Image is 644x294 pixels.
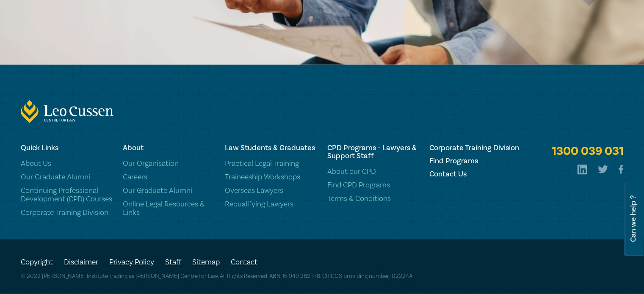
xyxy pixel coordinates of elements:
a: Careers [123,173,215,181]
a: Online Legal Resources & Links [123,200,215,217]
a: Disclaimer [64,257,98,267]
a: Contact [231,257,257,267]
a: Overseas Lawyers [225,187,317,195]
a: Our Graduate Alumni [21,173,113,181]
a: Terms & Conditions [327,195,419,203]
h6: Quick Links [21,144,113,152]
a: Contact Us [429,170,521,178]
a: Our Organisation [123,159,215,168]
a: Find CPD Programs [327,181,419,190]
a: Corporate Training Division [429,144,521,152]
p: © 2022 [PERSON_NAME] Institute trading as [PERSON_NAME] Centre for Law. All Rights Reserved. ABN ... [21,272,624,281]
a: Corporate Training Division [21,209,113,217]
a: Staff [165,257,181,267]
h6: About [123,144,215,152]
a: Privacy Policy [109,257,154,267]
h6: Law Students & Graduates [225,144,317,152]
a: Find Programs [429,157,521,165]
a: Traineeship Workshops [225,173,317,181]
a: Practical Legal Training [225,159,317,168]
a: Requalifying Lawyers [225,200,317,209]
span: Can we help ? [629,187,637,251]
a: About our CPD [327,168,419,176]
a: Sitemap [192,257,220,267]
a: Copyright [21,257,53,267]
a: Continuing Professional Development (CPD) Courses [21,187,113,203]
a: 1300 039 031 [551,144,623,159]
a: About Us [21,159,113,168]
h6: CPD Programs - Lawyers & Support Staff [327,144,419,160]
a: Our Graduate Alumni [123,187,215,195]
